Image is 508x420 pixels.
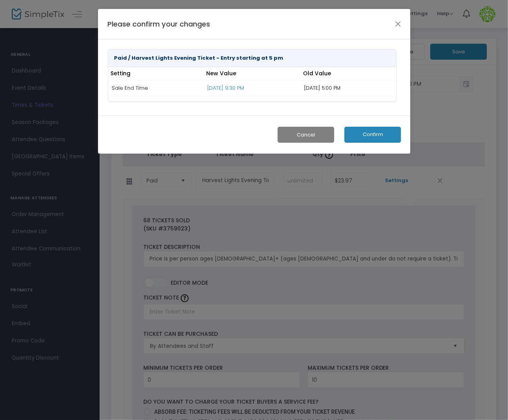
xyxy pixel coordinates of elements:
[204,80,300,96] td: [DATE] 9:30 PM
[108,80,204,96] td: Sale End Time
[204,67,300,81] th: New Value
[114,54,283,62] strong: Paid / Harvest Lights Evening Ticket - Entry starting at 5 pm
[108,67,204,81] th: Setting
[300,67,396,81] th: Old Value
[393,19,403,29] button: Close
[344,127,401,143] button: Confirm
[108,19,210,29] h4: Please confirm your changes
[300,80,396,96] td: [DATE] 5:00 PM
[278,127,334,143] button: Cancel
